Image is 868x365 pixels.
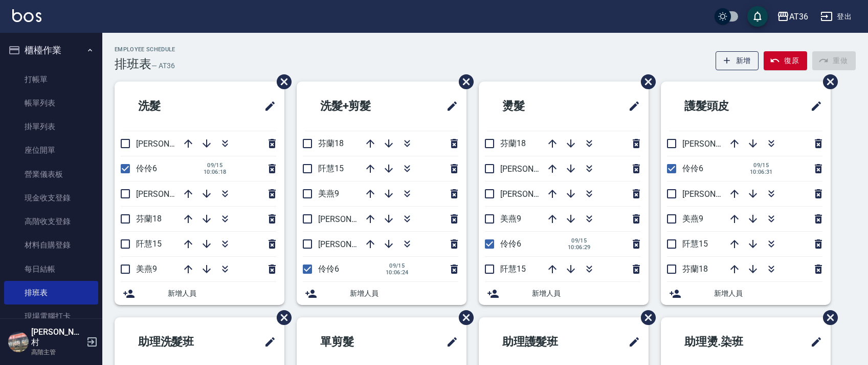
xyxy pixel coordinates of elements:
span: 刪除班表 [633,302,657,333]
span: 美燕9 [500,214,521,224]
span: 新增人員 [532,288,640,299]
span: 芬蘭18 [682,264,708,274]
span: 伶伶6 [682,164,703,173]
h2: 單剪髮 [305,323,405,360]
span: 修改班表的標題 [622,330,640,354]
span: 芬蘭18 [136,214,162,224]
span: [PERSON_NAME]11 [318,214,389,224]
img: Person [8,332,29,352]
span: 刪除班表 [451,67,475,97]
button: 復原 [764,51,807,70]
span: 10:06:18 [204,169,227,175]
span: [PERSON_NAME]11 [500,189,571,199]
button: AT36 [773,6,812,27]
span: 09/15 [568,237,591,244]
a: 材料自購登錄 [4,233,98,257]
span: 美燕9 [682,214,703,224]
button: 登出 [816,7,856,26]
div: 新增人員 [297,282,466,305]
span: 芬蘭18 [500,138,526,148]
span: 阡慧15 [500,264,526,274]
img: Logo [12,9,41,22]
span: 伶伶6 [136,164,157,173]
span: 阡慧15 [682,239,708,249]
a: 座位開單 [4,138,98,162]
span: 修改班表的標題 [804,94,822,118]
a: 現金收支登錄 [4,186,98,210]
span: [PERSON_NAME]11 [136,189,207,199]
h2: 洗髮 [123,88,217,125]
h5: [PERSON_NAME]村 [31,327,83,348]
h2: Employee Schedule [115,46,175,53]
a: 營業儀表板 [4,163,98,186]
a: 現場電腦打卡 [4,305,98,328]
span: 新增人員 [714,288,822,299]
span: 阡慧15 [318,164,344,173]
span: 修改班表的標題 [622,94,640,118]
span: 刪除班表 [815,302,839,333]
span: 修改班表的標題 [804,330,822,354]
span: 修改班表的標題 [440,330,458,354]
button: save [747,6,768,27]
span: 新增人員 [350,288,458,299]
p: 高階主管 [31,348,83,357]
span: 刪除班表 [269,67,293,97]
h2: 洗髮+剪髮 [305,88,413,125]
h3: 排班表 [115,57,151,71]
span: 芬蘭18 [318,138,344,148]
span: [PERSON_NAME]16 [500,164,571,174]
a: 排班表 [4,281,98,305]
span: 伶伶6 [500,239,521,249]
span: 阡慧15 [136,239,162,249]
h2: 助理燙.染班 [669,323,781,360]
span: 10:06:24 [386,269,409,276]
h2: 助理護髮班 [487,323,597,360]
span: 美燕9 [318,189,339,198]
h2: 助理洗髮班 [123,323,233,360]
span: 刪除班表 [269,302,293,333]
h2: 燙髮 [487,88,581,125]
span: 伶伶6 [318,264,339,274]
h2: 護髮頭皮 [669,88,774,125]
span: [PERSON_NAME]11 [682,189,753,199]
button: 櫃檯作業 [4,37,98,64]
span: 刪除班表 [451,302,475,333]
span: 刪除班表 [815,67,839,97]
span: 修改班表的標題 [258,330,276,354]
a: 高階收支登錄 [4,210,98,233]
span: 10:06:31 [750,169,773,175]
span: [PERSON_NAME]16 [682,139,753,149]
span: 10:06:29 [568,244,591,251]
span: [PERSON_NAME]16 [318,239,389,249]
span: 修改班表的標題 [258,94,276,118]
span: 09/15 [386,262,409,269]
span: [PERSON_NAME]16 [136,139,207,149]
div: 新增人員 [115,282,284,305]
span: 刪除班表 [633,67,657,97]
span: 美燕9 [136,264,157,274]
h6: — AT36 [151,60,175,71]
span: 09/15 [750,162,773,169]
a: 每日結帳 [4,257,98,281]
a: 打帳單 [4,68,98,91]
div: 新增人員 [661,282,831,305]
div: AT36 [789,10,808,23]
a: 帳單列表 [4,91,98,115]
button: 新增 [716,51,759,70]
span: 新增人員 [168,288,276,299]
span: 09/15 [204,162,227,169]
div: 新增人員 [479,282,649,305]
span: 修改班表的標題 [440,94,458,118]
a: 掛單列表 [4,115,98,138]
